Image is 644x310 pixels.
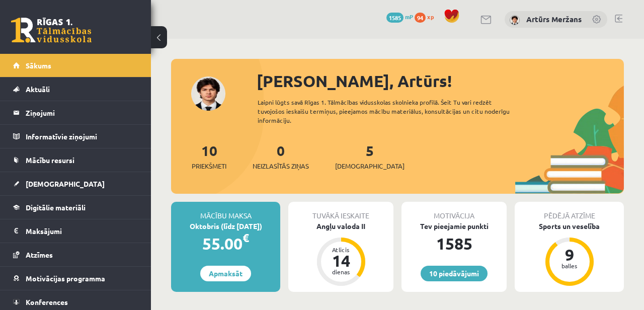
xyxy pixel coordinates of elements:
a: 0Neizlasītās ziņas [253,141,309,171]
div: Sports un veselība [515,221,624,231]
a: 10Priekšmeti [192,141,226,171]
span: Motivācijas programma [26,274,105,283]
div: Tev pieejamie punkti [401,221,507,231]
a: 10 piedāvājumi [421,266,488,281]
div: 55.00 [171,231,280,256]
span: Neizlasītās ziņas [253,161,309,171]
a: Atzīmes [13,243,138,266]
span: [DEMOGRAPHIC_DATA] [335,161,405,171]
span: Digitālie materiāli [26,203,86,212]
div: balles [554,263,585,269]
span: [DEMOGRAPHIC_DATA] [26,179,105,188]
span: € [243,230,249,245]
a: Digitālie materiāli [13,196,138,219]
a: Ziņojumi [13,101,138,124]
a: 1585 mP [386,13,413,21]
span: 94 [415,13,426,23]
a: Sports un veselība 9 balles [515,221,624,287]
a: 94 xp [415,13,439,21]
div: 9 [554,247,585,263]
div: 14 [326,253,356,269]
a: Angļu valoda II Atlicis 14 dienas [288,221,393,287]
div: Oktobris (līdz [DATE]) [171,221,280,231]
img: Artūrs Meržans [510,15,520,25]
div: 1585 [401,231,507,256]
div: dienas [326,269,356,275]
div: Angļu valoda II [288,221,393,231]
div: [PERSON_NAME], Artūrs! [257,69,624,93]
div: Laipni lūgts savā Rīgas 1. Tālmācības vidusskolas skolnieka profilā. Šeit Tu vari redzēt tuvojošo... [258,98,529,125]
a: Motivācijas programma [13,267,138,290]
span: Priekšmeti [192,161,226,171]
span: Mācību resursi [26,156,74,165]
span: xp [427,13,434,21]
span: Aktuāli [26,85,50,94]
a: [DEMOGRAPHIC_DATA] [13,172,138,195]
a: Apmaksāt [200,266,251,281]
div: Mācību maksa [171,202,280,221]
span: 1585 [386,13,404,23]
span: mP [405,13,413,21]
a: Artūrs Meržans [526,14,582,24]
legend: Ziņojumi [26,101,138,124]
legend: Informatīvie ziņojumi [26,125,138,148]
a: Mācību resursi [13,148,138,172]
a: 5[DEMOGRAPHIC_DATA] [335,141,405,171]
span: Atzīmes [26,250,53,259]
div: Pēdējā atzīme [515,202,624,221]
a: Sākums [13,54,138,77]
div: Atlicis [326,247,356,253]
a: Maksājumi [13,219,138,243]
a: Aktuāli [13,77,138,101]
a: Rīgas 1. Tālmācības vidusskola [11,18,92,43]
span: Konferences [26,297,68,306]
div: Tuvākā ieskaite [288,202,393,221]
div: Motivācija [401,202,507,221]
span: Sākums [26,61,51,70]
legend: Maksājumi [26,219,138,243]
a: Informatīvie ziņojumi [13,125,138,148]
